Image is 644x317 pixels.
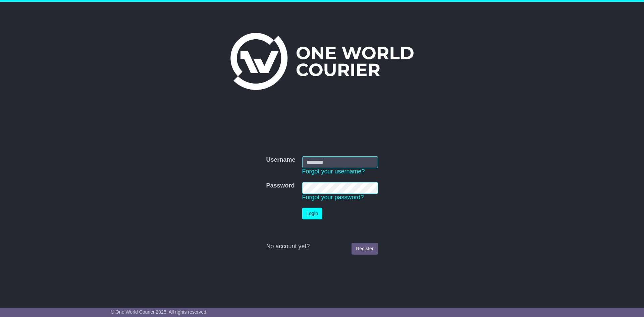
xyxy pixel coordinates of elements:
a: Forgot your username? [302,168,365,175]
a: Forgot your password? [302,194,364,201]
img: One World [230,33,414,90]
a: Register [352,243,378,255]
div: No account yet? [266,243,378,250]
button: Login [302,208,322,219]
label: Password [266,182,294,190]
span: © One World Courier 2025. All rights reserved. [111,309,208,315]
label: Username [266,156,295,164]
